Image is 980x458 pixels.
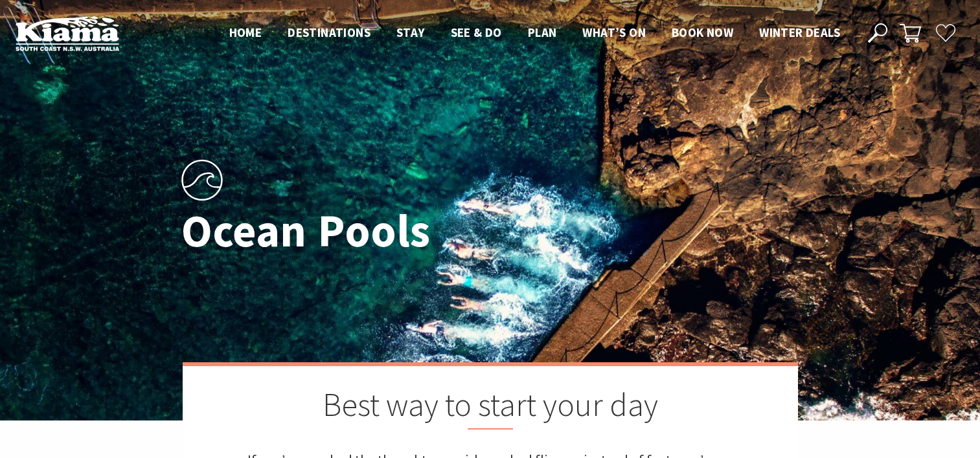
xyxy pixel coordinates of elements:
span: Stay [396,25,425,40]
span: Winter Deals [759,25,840,40]
h2: Best way to start your day [247,386,733,430]
img: Kiama Logo [16,16,119,51]
span: See & Do [451,25,502,40]
nav: Main Menu [216,23,853,44]
h1: Ocean Pools [181,206,547,256]
span: Home [229,25,262,40]
span: What’s On [582,25,646,40]
span: Book now [672,25,733,40]
span: Plan [528,25,557,40]
span: Destinations [288,25,370,40]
